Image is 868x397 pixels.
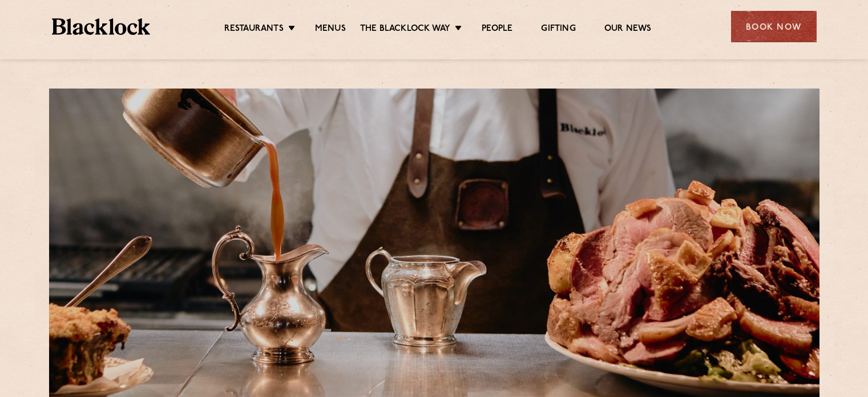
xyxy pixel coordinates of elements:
a: Our News [604,23,652,36]
a: Menus [315,23,346,36]
div: Book Now [731,11,817,42]
a: Restaurants [224,23,284,36]
img: BL_Textured_Logo-footer-cropped.svg [52,18,151,35]
a: Gifting [541,23,575,36]
a: The Blacklock Way [360,23,450,36]
a: People [482,23,512,36]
